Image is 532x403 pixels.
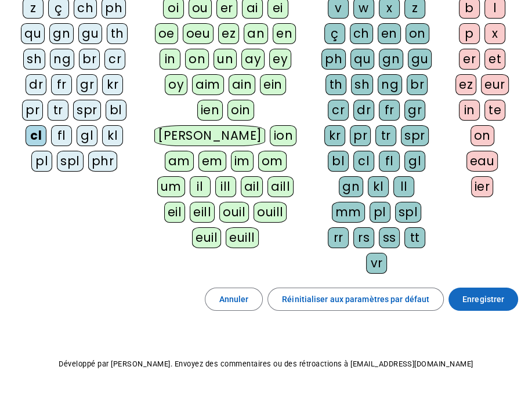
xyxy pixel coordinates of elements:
[26,74,46,95] div: dr
[219,292,249,306] span: Annuler
[160,49,180,70] div: in
[213,49,237,70] div: un
[157,176,185,197] div: um
[197,100,223,121] div: ien
[375,125,396,146] div: tr
[88,151,118,172] div: phr
[321,49,346,70] div: ph
[339,176,363,197] div: gn
[165,151,194,172] div: am
[395,202,422,223] div: spl
[205,288,263,311] button: Annuler
[350,125,371,146] div: pr
[227,100,254,121] div: oin
[325,74,346,95] div: th
[104,49,125,70] div: cr
[23,49,45,70] div: sh
[229,74,256,95] div: ain
[459,100,480,121] div: in
[9,357,523,371] p: Développé par [PERSON_NAME]. Envoyez des commentaires ou des rétroactions à [EMAIL_ADDRESS][DOMAI...
[332,202,365,223] div: mm
[459,23,480,44] div: p
[192,74,224,95] div: aim
[231,151,254,172] div: im
[192,227,221,248] div: euil
[350,23,373,44] div: ch
[481,74,509,95] div: eur
[328,227,349,248] div: rr
[57,151,84,172] div: spl
[254,202,287,223] div: ouill
[393,176,414,197] div: ll
[183,23,214,44] div: oeu
[270,125,296,146] div: ion
[49,23,74,44] div: gn
[102,125,123,146] div: kl
[368,176,389,197] div: kl
[241,176,263,197] div: ail
[350,49,374,70] div: qu
[471,125,494,146] div: on
[218,23,239,44] div: ez
[102,74,123,95] div: kr
[328,100,349,121] div: cr
[401,125,429,146] div: spr
[353,151,374,172] div: cl
[215,176,236,197] div: ill
[379,151,400,172] div: fl
[370,202,390,223] div: pl
[378,74,402,95] div: ng
[267,176,294,197] div: aill
[219,202,249,223] div: ouil
[484,49,505,70] div: et
[77,74,97,95] div: gr
[379,49,403,70] div: gn
[51,125,72,146] div: fl
[404,100,425,121] div: gr
[351,74,373,95] div: sh
[328,151,349,172] div: bl
[106,100,126,121] div: bl
[241,49,265,70] div: ay
[185,49,209,70] div: on
[462,292,504,306] span: Enregistrer
[407,74,428,95] div: br
[353,227,374,248] div: rs
[155,23,178,44] div: oe
[78,23,102,44] div: gu
[48,100,68,121] div: tr
[455,74,476,95] div: ez
[459,49,480,70] div: er
[466,151,498,172] div: eau
[267,288,444,311] button: Réinitialiser aux paramètres par défaut
[273,23,296,44] div: en
[282,292,429,306] span: Réinitialiser aux paramètres par défaut
[448,288,518,311] button: Enregistrer
[324,23,345,44] div: ç
[404,227,425,248] div: tt
[198,151,226,172] div: em
[190,202,215,223] div: eill
[379,227,400,248] div: ss
[484,23,505,44] div: x
[107,23,128,44] div: th
[366,253,387,274] div: vr
[164,202,186,223] div: eil
[154,125,265,146] div: [PERSON_NAME]
[51,74,72,95] div: fr
[21,23,45,44] div: qu
[260,74,286,95] div: ein
[406,23,429,44] div: on
[244,23,268,44] div: an
[26,125,46,146] div: cl
[31,151,52,172] div: pl
[378,23,401,44] div: en
[50,49,74,70] div: ng
[22,100,43,121] div: pr
[471,176,494,197] div: ier
[324,125,345,146] div: kr
[79,49,100,70] div: br
[165,74,187,95] div: oy
[258,151,287,172] div: om
[484,100,505,121] div: te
